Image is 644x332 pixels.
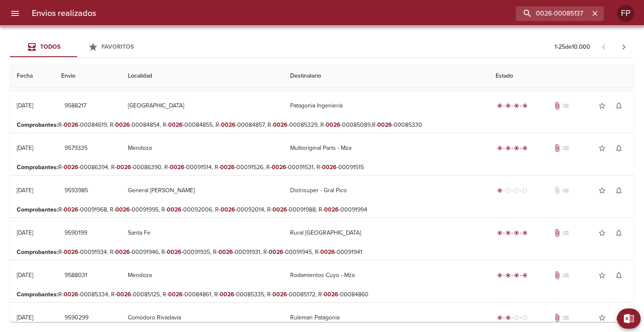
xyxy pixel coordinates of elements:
th: Localidad [121,64,283,88]
div: Generado [496,186,529,195]
span: radio_button_checked [506,230,511,235]
span: radio_button_checked [522,146,527,151]
div: Despachado [496,314,529,322]
div: Entregado [496,271,529,280]
em: 0026 [170,164,184,171]
span: No tiene pedido asociado [561,144,570,152]
span: radio_button_unchecked [514,315,519,320]
em: 0026 [218,248,233,256]
p: R- -00091968, R- -00091995, R- -00092006, R- -00092014, R- -00091988, R- -00091994 [17,206,627,214]
span: notifications_none [615,314,623,322]
em: 0026 [322,164,337,171]
span: No tiene pedido asociado [561,229,570,237]
div: [DATE] [17,314,33,321]
td: Mendoza [121,260,283,290]
b: Comprobantes : [17,121,58,128]
span: Pagina siguiente [614,37,634,57]
em: 0026 [64,248,78,256]
span: Tiene documentos adjuntos [553,102,561,110]
em: 0026 [324,206,339,213]
div: Entregado [496,102,529,110]
b: Comprobantes : [17,248,58,256]
button: 9588031 [61,268,91,283]
div: Tabs Envios [10,37,144,57]
span: notifications_none [615,229,623,237]
button: Agregar a favoritos [594,267,610,284]
em: 0026 [64,164,78,171]
em: 0026 [117,291,131,298]
input: buscar [516,6,589,21]
div: [DATE] [17,229,33,236]
div: [DATE] [17,272,33,279]
em: 0026 [273,206,287,213]
span: radio_button_checked [522,230,527,235]
span: Tiene documentos adjuntos [553,229,561,237]
button: Agregar a favoritos [594,309,610,326]
em: 0026 [220,291,234,298]
em: 0026 [324,291,338,298]
em: 0026 [221,121,236,128]
span: radio_button_checked [506,146,511,151]
span: radio_button_checked [497,230,502,235]
span: Pagina anterior [594,42,614,51]
span: radio_button_unchecked [522,188,527,193]
button: 9588217 [61,98,90,114]
span: star_border [598,144,606,152]
b: Comprobantes : [17,164,58,171]
span: radio_button_unchecked [522,315,527,320]
em: 0026 [64,206,78,213]
em: 0026 [64,121,78,128]
div: [DATE] [17,187,33,194]
span: No tiene pedido asociado [561,102,570,110]
em: 0026 [115,121,130,128]
div: FP [617,5,634,22]
td: Multioriginal Parts - Mza [283,133,489,163]
span: star_border [598,102,606,110]
div: [DATE] [17,144,33,152]
th: Fecha [10,64,55,88]
span: 9588217 [65,101,86,111]
span: radio_button_checked [514,230,519,235]
td: Rural [GEOGRAPHIC_DATA] [283,218,489,248]
span: Tiene documentos adjuntos [553,314,561,322]
button: Activar notificaciones [610,182,627,199]
button: 9593985 [61,183,91,199]
td: General [PERSON_NAME] [121,175,283,206]
span: No tiene pedido asociado [561,314,570,322]
em: 0026 [117,164,131,171]
span: No tiene pedido asociado [561,271,570,280]
span: radio_button_checked [497,146,502,151]
em: 0026 [115,248,130,256]
span: star_border [598,229,606,237]
h6: Envios realizados [32,7,96,20]
p: R- -00085334, R- -00085125, R- -00084861, R- -00085335, R- -00085172, R- -00084860 [17,290,627,299]
td: Santa Fe [121,218,283,248]
span: radio_button_checked [497,315,502,320]
em: 0026 [377,121,392,128]
button: Agregar a favoritos [594,140,610,157]
em: 0026 [167,206,182,213]
em: 0026 [167,248,182,256]
span: radio_button_checked [506,273,511,278]
button: Activar notificaciones [610,267,627,284]
span: radio_button_unchecked [514,188,519,193]
span: radio_button_checked [497,273,502,278]
em: 0026 [272,164,286,171]
span: notifications_none [615,271,623,280]
span: radio_button_checked [514,273,519,278]
em: 0026 [273,291,287,298]
button: 9590199 [61,225,91,241]
span: radio_button_checked [497,103,502,108]
span: radio_button_checked [497,188,502,193]
span: Todos [40,43,60,50]
div: Entregado [496,144,529,152]
span: No tiene pedido asociado [561,186,570,195]
span: 9579335 [65,143,88,154]
p: 1 - 25 de 10.000 [555,43,590,51]
em: 0026 [320,248,335,256]
span: Favoritos [101,43,134,50]
span: 9588031 [65,270,87,281]
button: Exportar Excel [617,308,641,329]
em: 0026 [220,164,235,171]
td: Patagonia Ingenieria [283,91,489,121]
